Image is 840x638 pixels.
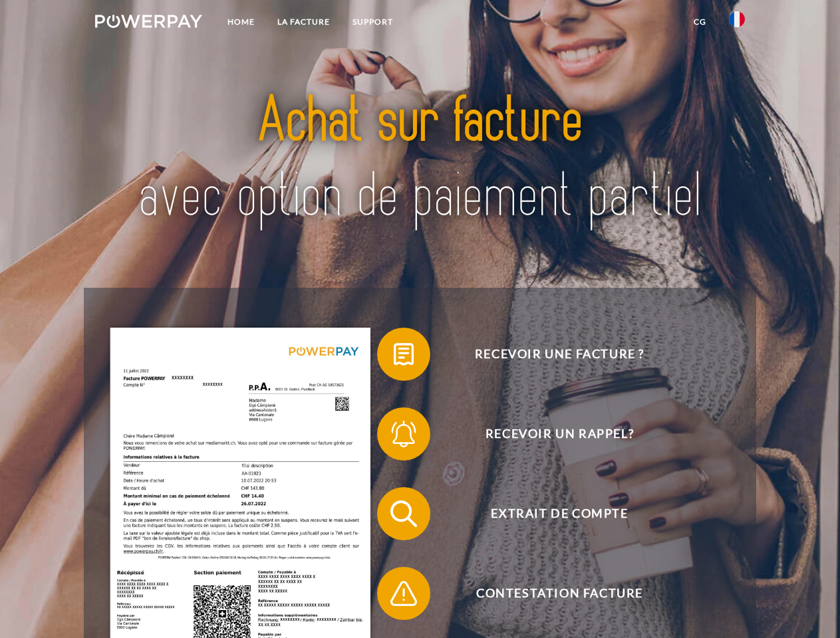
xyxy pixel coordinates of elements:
[127,64,713,255] img: title-powerpay_fr.svg
[682,10,718,34] a: CG
[341,10,404,34] a: Support
[387,338,420,371] img: qb_bill.svg
[377,567,723,620] button: Contestation Facture
[377,328,723,381] button: Recevoir une facture ?
[729,11,745,27] img: fr
[396,328,722,381] span: Recevoir une facture ?
[387,577,420,610] img: qb_warning.svg
[377,407,723,461] button: Recevoir un rappel?
[396,567,722,620] span: Contestation Facture
[387,497,420,530] img: qb_search.svg
[396,407,722,461] span: Recevoir un rappel?
[216,10,266,34] a: Home
[266,10,341,34] a: LA FACTURE
[396,487,722,540] span: Extrait de compte
[377,487,723,540] button: Extrait de compte
[387,417,420,451] img: qb_bell.svg
[95,15,202,28] img: logo-powerpay-white.svg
